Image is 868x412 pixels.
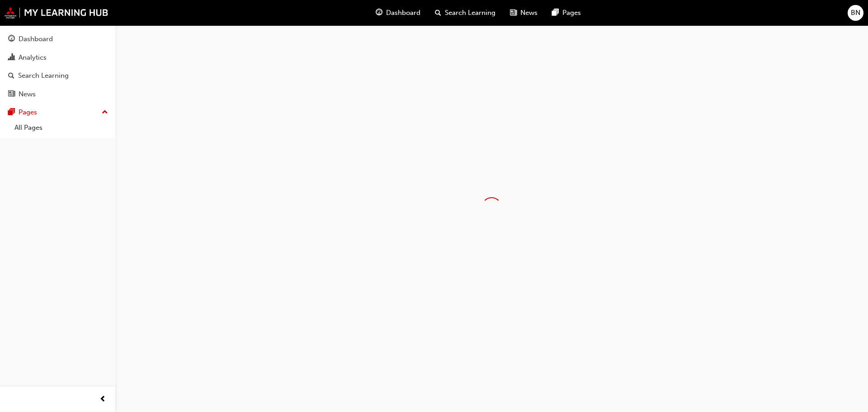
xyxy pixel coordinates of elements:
a: All Pages [11,121,112,135]
span: guage-icon [8,35,15,43]
span: search-icon [435,7,441,19]
a: pages-iconPages [545,4,588,22]
a: Analytics [4,49,112,66]
button: Pages [4,104,112,121]
button: BN [848,5,863,21]
span: news-icon [510,7,517,19]
a: News [4,86,112,103]
span: Pages [562,8,581,18]
div: News [19,89,36,99]
span: Search Learning [445,8,495,18]
a: search-iconSearch Learning [428,4,503,22]
span: Dashboard [386,8,420,18]
span: pages-icon [8,109,15,117]
div: Analytics [19,52,47,63]
span: pages-icon [552,7,559,19]
span: up-icon [102,107,108,118]
span: News [520,8,538,18]
span: prev-icon [99,394,106,405]
div: Search Learning [18,71,69,81]
span: BN [851,8,860,18]
span: guage-icon [376,7,382,19]
div: Pages [19,107,37,118]
a: Dashboard [4,31,112,47]
span: chart-icon [8,54,15,62]
div: Dashboard [19,34,53,44]
img: mmal [5,7,108,19]
span: search-icon [8,72,14,80]
button: DashboardAnalyticsSearch LearningNews [4,29,112,104]
a: news-iconNews [503,4,545,22]
span: news-icon [8,90,15,99]
a: guage-iconDashboard [368,4,428,22]
a: Search Learning [4,67,112,84]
